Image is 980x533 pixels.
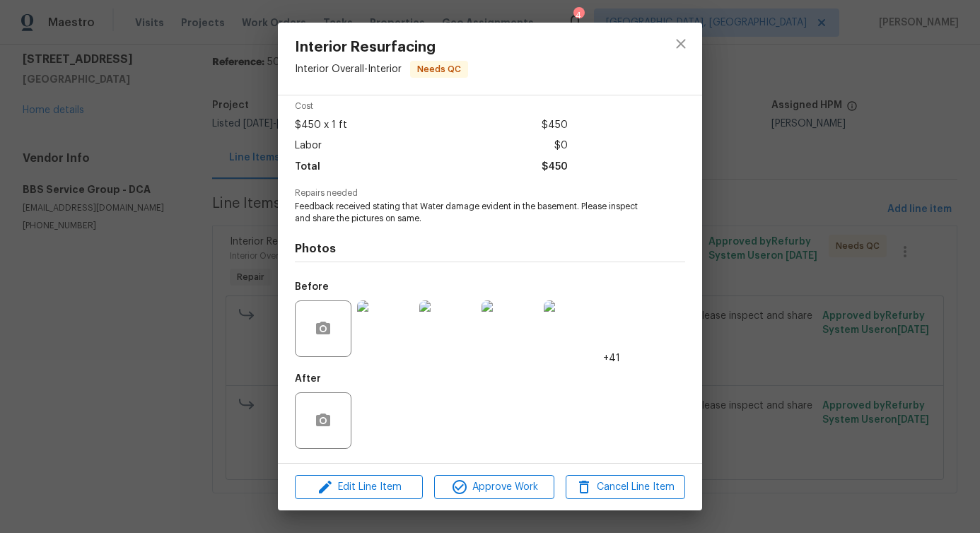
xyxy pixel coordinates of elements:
[603,351,620,365] span: +41
[295,242,685,256] h4: Photos
[438,479,549,496] span: Approve Work
[295,189,685,198] span: Repairs needed
[299,479,419,496] span: Edit Line Item
[295,475,423,500] button: Edit Line Item
[295,282,329,292] h5: Before
[434,475,554,500] button: Approve Work
[664,27,698,61] button: close
[573,8,583,23] div: 4
[566,475,685,500] button: Cancel Line Item
[542,115,568,136] span: $450
[295,157,320,177] span: Total
[295,64,402,74] span: Interior Overall - Interior
[570,479,681,496] span: Cancel Line Item
[295,374,321,384] h5: After
[542,157,568,177] span: $450
[295,201,646,225] span: Feedback received stating that Water damage evident in the basement. Please inspect and share the...
[554,136,568,156] span: $0
[295,115,347,136] span: $450 x 1 ft
[295,40,468,55] span: Interior Resurfacing
[295,102,568,111] span: Cost
[295,136,322,156] span: Labor
[412,62,467,76] span: Needs QC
